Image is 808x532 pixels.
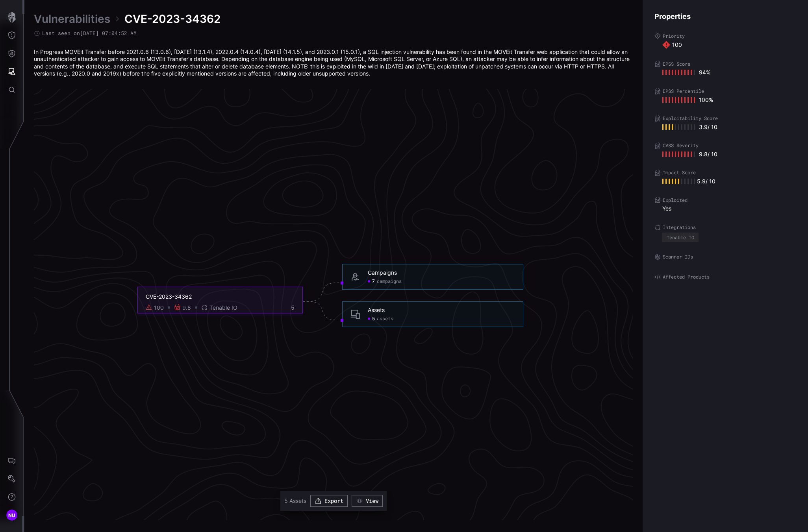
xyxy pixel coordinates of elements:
[654,12,796,21] h4: Properties
[34,12,110,26] a: Vulnerabilities
[42,30,137,37] span: Last seen on
[654,274,796,280] label: Affected Products
[209,304,237,311] span: Tenable IO
[0,506,23,524] button: NU
[654,61,796,67] label: EPSS Score
[662,178,796,185] div: 5.9 / 10
[662,69,710,76] div: 94 %
[182,304,191,311] div: 9.8
[146,293,295,300] div: CVE-2023-34362
[662,151,717,158] div: 9.8 / 10
[284,497,306,504] span: 5 Assets
[282,304,295,311] div: 5
[654,142,796,149] label: CVSS Severity
[352,495,383,507] button: View
[654,33,796,39] label: Priority
[124,12,221,26] span: CVE-2023-34362
[662,41,796,49] div: 100
[377,316,393,322] span: assets
[372,316,375,322] span: 5
[654,115,796,122] label: Exploitability Score
[80,30,137,37] time: [DATE] 07:04:52 AM
[662,124,717,131] div: 3.9 / 10
[8,511,16,519] span: NU
[654,224,796,231] label: Integrations
[34,48,633,77] div: In Progress MOVEit Transfer before 2021.0.6 (13.0.6), [DATE] (13.1.4), 2022.0.4 (14.0.4), [DATE] ...
[154,304,164,311] div: 100
[667,235,694,240] div: Tenable IO
[654,170,796,176] label: Impact Score
[368,307,385,314] div: Assets
[310,495,348,507] button: Export
[377,278,402,284] span: campaigns
[654,88,796,94] label: EPSS Percentile
[368,269,397,276] div: Campaigns
[654,197,796,203] label: Exploited
[662,205,796,212] div: Yes
[662,96,713,103] div: 100 %
[654,254,796,260] label: Scanner IDs
[372,278,375,284] span: 7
